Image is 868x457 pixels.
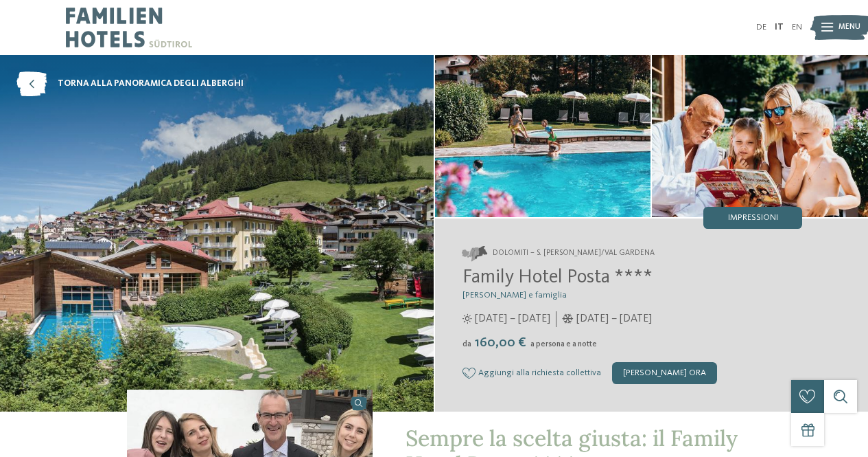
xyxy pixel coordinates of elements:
span: Aggiungi alla richiesta collettiva [478,368,601,378]
img: Family hotel in Val Gardena: un luogo speciale [652,55,868,217]
a: IT [775,23,784,32]
i: Orari d'apertura inverno [562,314,574,324]
span: Menu [838,22,860,33]
span: [DATE] – [DATE] [475,311,550,326]
img: Family hotel in Val Gardena: un luogo speciale [435,55,651,217]
span: da [462,340,471,348]
a: DE [756,23,766,32]
span: [PERSON_NAME] e famiglia [462,291,567,300]
span: Impressioni [728,214,778,223]
i: Orari d'apertura estate [462,314,472,324]
div: [PERSON_NAME] ora [612,362,717,384]
a: EN [792,23,802,32]
span: Family Hotel Posta **** [462,268,653,287]
a: torna alla panoramica degli alberghi [16,71,244,96]
span: a persona e a notte [530,340,597,348]
span: torna alla panoramica degli alberghi [58,78,244,90]
span: Dolomiti – S. [PERSON_NAME]/Val Gardena [493,248,655,259]
span: 160,00 € [473,336,529,350]
span: [DATE] – [DATE] [576,311,652,326]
